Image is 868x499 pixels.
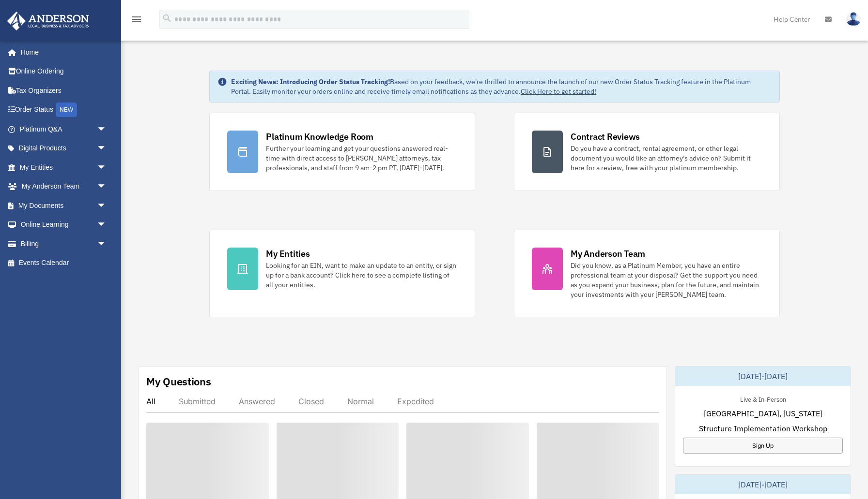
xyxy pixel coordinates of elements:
span: Structure Implementation Workshop [699,423,827,434]
a: Sign Up [683,438,843,454]
a: My Entitiesarrow_drop_down [7,158,121,177]
div: Did you know, as a Platinum Member, you have an entire professional team at your disposal? Get th... [571,261,762,299]
a: My Anderson Teamarrow_drop_down [7,177,121,196]
a: Home [7,43,116,62]
div: Live & In-Person [732,394,794,404]
i: menu [131,14,142,25]
div: [DATE]-[DATE] [675,475,851,494]
div: Submitted [179,396,216,406]
a: Online Learningarrow_drop_down [7,215,121,235]
div: NEW [56,103,77,117]
img: Anderson Advisors Platinum Portal [4,12,92,30]
div: My Anderson Team [571,248,645,260]
a: My Documentsarrow_drop_down [7,196,121,215]
div: Answered [239,396,275,406]
a: My Anderson Team Did you know, as a Platinum Member, you have an entire professional team at your... [514,230,780,317]
div: All [146,396,155,406]
a: Contract Reviews Do you have a contract, rental agreement, or other legal document you would like... [514,113,780,191]
a: Order StatusNEW [7,100,121,120]
div: Based on your feedback, we're thrilled to announce the launch of our new Order Status Tracking fe... [231,77,772,96]
a: Online Ordering [7,62,121,81]
span: arrow_drop_down [97,177,116,197]
span: [GEOGRAPHIC_DATA], [US_STATE] [704,408,822,419]
div: Closed [298,396,324,406]
div: Further your learning and get your questions answered real-time with direct access to [PERSON_NAM... [266,144,457,173]
a: My Entities Looking for an EIN, want to make an update to an entity, or sign up for a bank accoun... [209,230,475,317]
a: Events Calendar [7,253,121,273]
img: User Pic [846,12,861,26]
div: Expedited [397,396,434,406]
span: arrow_drop_down [97,119,116,139]
i: search [162,13,172,24]
div: Do you have a contract, rental agreement, or other legal document you would like an attorney's ad... [571,144,762,173]
a: Click Here to get started! [521,87,596,96]
span: arrow_drop_down [97,196,116,216]
div: Looking for an EIN, want to make an update to an entity, or sign up for a bank account? Click her... [266,261,457,290]
a: Platinum Knowledge Room Further your learning and get your questions answered real-time with dire... [209,113,475,191]
a: Tax Organizers [7,81,121,100]
span: arrow_drop_down [97,158,116,177]
div: [DATE]-[DATE] [675,367,851,386]
div: My Entities [266,248,310,260]
a: Platinum Q&Aarrow_drop_down [7,119,121,139]
span: arrow_drop_down [97,139,116,159]
a: menu [131,17,142,25]
div: Normal [347,396,374,406]
div: Contract Reviews [571,131,640,143]
span: arrow_drop_down [97,234,116,254]
a: Billingarrow_drop_down [7,234,121,253]
div: My Questions [146,374,211,389]
strong: Exciting News: Introducing Order Status Tracking! [231,77,390,86]
span: arrow_drop_down [97,215,116,235]
a: Digital Productsarrow_drop_down [7,139,121,158]
div: Platinum Knowledge Room [266,131,373,143]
